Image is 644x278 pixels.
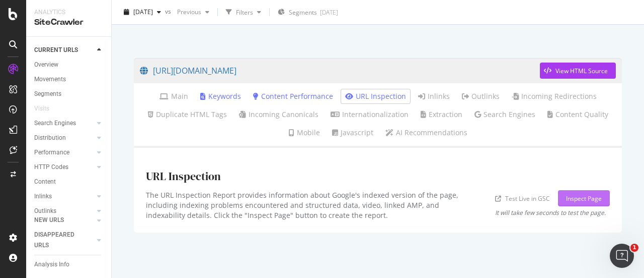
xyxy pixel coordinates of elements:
a: Inlinks [34,191,94,202]
a: Inlinks [418,91,450,101]
div: [DATE] [320,8,338,17]
a: Main [159,91,188,101]
a: URL Inspection [345,91,406,101]
a: CURRENT URLS [34,45,94,55]
a: HTTP Codes [34,162,94,173]
div: Search Engines [34,118,76,129]
div: Distribution [34,133,66,143]
a: Outlinks [462,91,500,101]
div: SiteCrawler [34,17,103,28]
button: Previous [173,4,213,20]
a: NEW URLS [34,215,94,226]
a: Javascript [332,128,373,138]
div: It will take few seconds to test the page. [495,208,606,217]
button: [DATE] [120,4,165,20]
div: Segments [34,89,61,99]
div: Outlinks [34,206,56,216]
h1: URL Inspection [146,170,221,182]
div: NEW URLS [34,215,64,226]
a: Search Engines [474,109,535,120]
button: Filters [222,4,265,20]
div: DISAPPEARED URLS [34,230,85,251]
div: Analytics [34,8,103,17]
a: Segments [34,89,104,99]
div: Overview [34,60,58,70]
a: Performance [34,147,94,158]
a: Extraction [421,109,462,120]
div: Filters [236,8,253,16]
div: Movements [34,74,66,85]
div: Analysis Info [34,259,69,270]
a: Content Performance [253,91,333,101]
span: Previous [173,8,201,16]
button: Inspect Page [558,190,610,206]
a: DISAPPEARED URLS [34,230,94,251]
div: Content [34,177,56,187]
a: Visits [34,103,59,114]
div: CURRENT URLS [34,45,78,55]
div: Performance [34,147,69,158]
a: Keywords [200,91,241,101]
a: Overview [34,60,104,70]
a: Analysis Info [34,259,104,270]
a: Internationalization [331,109,409,120]
a: [URL][DOMAIN_NAME] [140,58,540,83]
button: View HTML Source [540,63,616,79]
a: Search Engines [34,118,94,129]
a: Mobile [289,128,320,138]
a: Content Quality [547,109,608,120]
div: Inlinks [34,191,52,202]
span: Segments [289,8,317,17]
a: Test Live in GSC [495,193,550,204]
span: 2025 Oct. 4th [133,8,153,16]
span: 1 [630,244,638,252]
a: Outlinks [34,206,94,216]
a: Content [34,177,104,187]
div: The URL Inspection Report provides information about Google's indexed version of the page, includ... [146,190,459,220]
div: View HTML Source [555,67,608,75]
a: AI Recommendations [385,128,467,138]
a: Duplicate HTML Tags [148,109,227,120]
a: Distribution [34,133,94,143]
button: Segments[DATE] [274,4,342,20]
a: Incoming Redirections [512,91,597,101]
div: HTTP Codes [34,162,68,173]
iframe: Intercom live chat [610,244,634,268]
div: Visits [34,103,49,114]
div: Inspect Page [566,194,602,203]
span: vs [165,7,173,15]
a: Incoming Canonicals [239,109,318,120]
a: Movements [34,74,104,85]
